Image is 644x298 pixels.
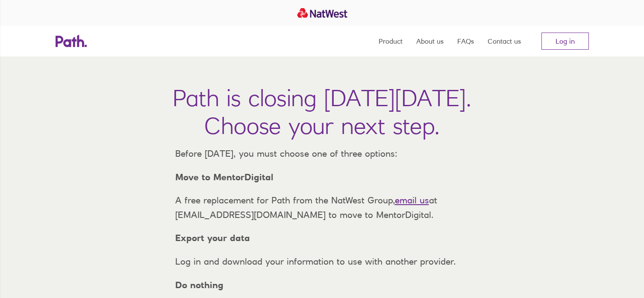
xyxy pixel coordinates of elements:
[168,146,476,161] p: Before [DATE], you must choose one of three options:
[395,195,429,206] a: email us
[168,193,476,222] p: A free replacement for Path from the NatWest Group, at [EMAIL_ADDRESS][DOMAIN_NAME] to move to Me...
[173,84,471,140] h1: Path is closing [DATE][DATE]. Choose your next step.
[457,26,474,57] a: FAQs
[168,254,476,269] p: Log in and download your information to use with another provider.
[379,26,403,57] a: Product
[175,280,223,290] strong: Do nothing
[175,172,273,182] strong: Move to MentorDigital
[175,232,250,243] strong: Export your data
[488,26,521,57] a: Contact us
[416,26,444,57] a: About us
[541,33,589,50] a: Log in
